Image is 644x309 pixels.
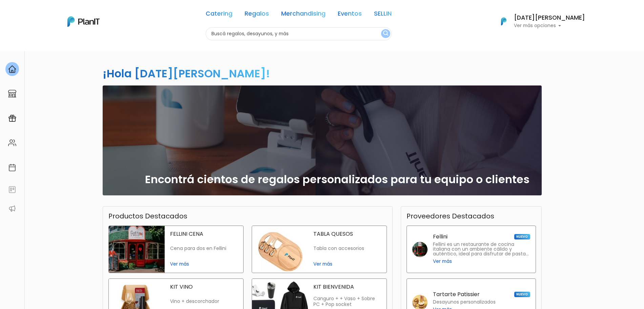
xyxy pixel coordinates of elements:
p: Fellini [433,234,448,239]
img: marketplace-4ceaa7011d94191e9ded77b95e3339b90024bf715f7c57f8cf31f2d8c509eaba.svg [8,90,16,98]
a: Merchandising [281,11,326,19]
p: KIT BIENVENIDA [313,284,381,290]
a: Fellini NUEVO Fellini es un restaurante de cocina italiana con un ambiente cálido y auténtico, id... [407,226,536,273]
img: PlanIt Logo [496,14,511,29]
span: NUEVO [514,234,530,239]
p: Desayunos personalizados [433,300,496,305]
h6: [DATE][PERSON_NAME] [514,15,585,21]
img: partners-52edf745621dab592f3b2c58e3bca9d71375a7ef29c3b500c9f145b62cc070d4.svg [8,205,16,213]
img: tabla quesos [252,226,308,273]
img: fellini cena [109,226,165,273]
p: Tabla con accesorios [313,246,381,251]
a: Regalos [245,11,269,19]
span: Ver más [170,260,238,268]
p: TABLA QUESOS [313,231,381,237]
a: tabla quesos TABLA QUESOS Tabla con accesorios Ver más [252,226,387,273]
img: people-662611757002400ad9ed0e3c099ab2801c6687ba6c219adb57efc949bc21e19d.svg [8,139,16,147]
img: fellini [412,242,428,257]
img: home-e721727adea9d79c4d83392d1f703f7f8bce08238fde08b1acbfd93340b81755.svg [8,65,16,73]
p: Tartarte Patissier [433,292,480,297]
img: PlanIt Logo [67,16,100,27]
img: feedback-78b5a0c8f98aac82b08bfc38622c3050aee476f2c9584af64705fc4e61158814.svg [8,186,16,194]
img: calendar-87d922413cdce8b2cf7b7f5f62616a5cf9e4887200fb71536465627b3292af00.svg [8,163,16,172]
p: KIT VINO [170,284,238,290]
p: Fellini es un restaurante de cocina italiana con un ambiente cálido y auténtico, ideal para disfr... [433,242,530,256]
h3: Proveedores Destacados [407,212,494,220]
input: Buscá regalos, desayunos, y más [206,27,392,40]
h2: ¡Hola [DATE][PERSON_NAME]! [103,66,270,81]
a: Catering [206,11,232,19]
img: search_button-432b6d5273f82d61273b3651a40e1bd1b912527efae98b1b7a1b2c0702e16a8d.svg [383,31,388,37]
button: PlanIt Logo [DATE][PERSON_NAME] Ver más opciones [492,13,585,30]
p: Ver más opciones [514,23,585,28]
span: NUEVO [514,292,530,297]
p: Canguro + + Vaso + Sobre PC + Pop socket [313,296,381,308]
h2: Encontrá cientos de regalos personalizados para tu equipo o clientes [145,173,529,186]
a: SELLIN [374,11,392,19]
img: campaigns-02234683943229c281be62815700db0a1741e53638e28bf9629b52c665b00959.svg [8,114,16,122]
p: FELLINI CENA [170,231,238,237]
span: Ver más [313,260,381,268]
a: fellini cena FELLINI CENA Cena para dos en Fellini Ver más [108,226,244,273]
span: Ver más [433,258,452,265]
p: Vino + descorchador [170,298,238,304]
h3: Productos Destacados [108,212,187,220]
a: Eventos [338,11,362,19]
p: Cena para dos en Fellini [170,246,238,251]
